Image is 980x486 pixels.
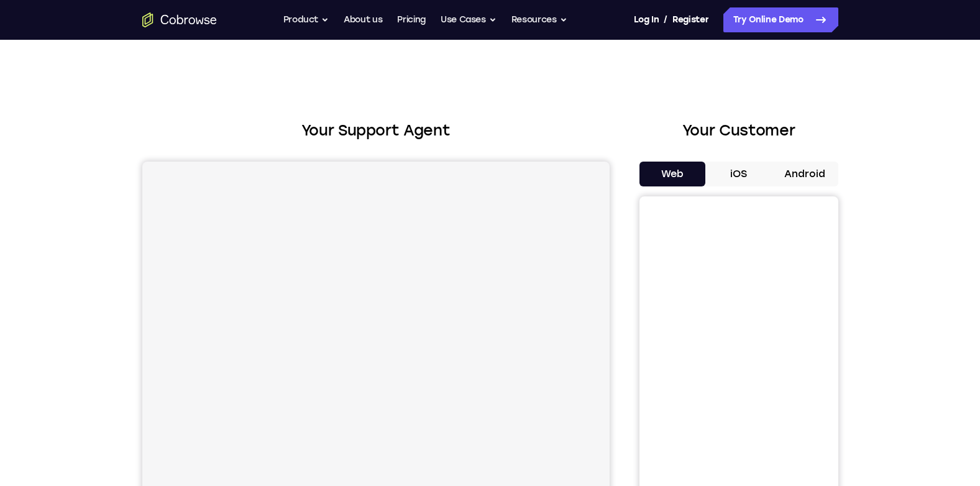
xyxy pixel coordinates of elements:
[634,7,659,32] a: Log In
[283,7,329,32] button: Product
[772,162,838,186] button: Android
[723,7,838,32] a: Try Online Demo
[705,162,772,186] button: iOS
[344,7,382,32] a: About us
[639,119,838,142] h2: Your Customer
[664,12,667,27] span: /
[142,12,217,27] a: Go to the home page
[441,7,497,32] button: Use Cases
[672,7,708,32] a: Register
[511,7,567,32] button: Resources
[397,7,426,32] a: Pricing
[142,119,610,142] h2: Your Support Agent
[639,162,706,186] button: Web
